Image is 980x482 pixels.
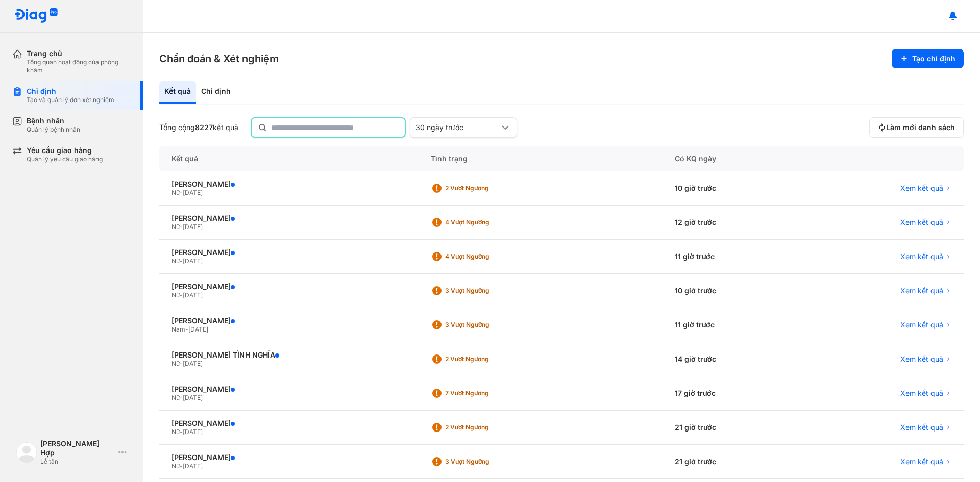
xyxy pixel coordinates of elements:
[663,411,816,445] div: 21 giờ trước
[900,286,943,295] span: Xem kết quả
[445,423,527,432] div: 2 Vượt ngưỡng
[415,123,499,132] div: 30 ngày trước
[183,394,203,401] span: [DATE]
[183,189,203,196] span: [DATE]
[183,462,203,470] span: [DATE]
[900,184,943,193] span: Xem kết quả
[27,116,80,125] div: Bệnh nhân
[27,125,80,134] div: Quản lý bệnh nhân
[663,308,816,342] div: 11 giờ trước
[171,462,180,470] span: Nữ
[171,453,406,462] div: [PERSON_NAME]
[445,218,527,226] div: 4 Vượt ngưỡng
[445,389,527,397] div: 7 Vượt ngưỡng
[171,257,180,265] span: Nữ
[180,360,183,367] span: -
[445,355,527,363] div: 2 Vượt ngưỡng
[185,325,188,333] span: -
[663,240,816,274] div: 11 giờ trước
[900,320,943,329] span: Xem kết quả
[171,350,406,360] div: [PERSON_NAME] TÌNH NGHĨA
[900,423,943,432] span: Xem kết quả
[27,146,103,155] div: Yêu cầu giao hàng
[180,428,183,436] span: -
[445,458,527,466] div: 3 Vượt ngưỡng
[171,394,180,401] span: Nữ
[171,291,180,299] span: Nữ
[900,389,943,398] span: Xem kết quả
[159,123,238,132] div: Tổng cộng kết quả
[180,223,183,231] span: -
[171,282,406,291] div: [PERSON_NAME]
[663,171,816,206] div: 10 giờ trước
[180,291,183,299] span: -
[171,189,180,196] span: Nữ
[183,223,203,231] span: [DATE]
[27,49,131,58] div: Trang chủ
[183,428,203,436] span: [DATE]
[900,252,943,261] span: Xem kết quả
[195,123,213,132] span: 8227
[171,428,180,436] span: Nữ
[183,257,203,265] span: [DATE]
[27,155,103,163] div: Quản lý yêu cầu giao hàng
[171,180,406,189] div: [PERSON_NAME]
[171,360,180,367] span: Nữ
[892,49,964,68] button: Tạo chỉ định
[171,223,180,231] span: Nữ
[171,214,406,223] div: [PERSON_NAME]
[663,445,816,479] div: 21 giờ trước
[27,87,114,96] div: Chỉ định
[196,81,236,104] div: Chỉ định
[40,439,114,458] div: [PERSON_NAME] Hợp
[900,218,943,227] span: Xem kết quả
[180,394,183,401] span: -
[445,184,527,192] div: 2 Vượt ngưỡng
[445,321,527,329] div: 3 Vượt ngưỡng
[27,58,131,74] div: Tổng quan hoạt động của phòng khám
[159,146,419,171] div: Kết quả
[171,385,406,394] div: [PERSON_NAME]
[40,458,114,466] div: Lễ tân
[171,419,406,428] div: [PERSON_NAME]
[159,81,196,104] div: Kết quả
[886,123,955,132] span: Làm mới danh sách
[159,52,279,66] h3: Chẩn đoán & Xét nghiệm
[663,376,816,411] div: 17 giờ trước
[180,462,183,470] span: -
[171,316,406,325] div: [PERSON_NAME]
[900,354,943,364] span: Xem kết quả
[419,146,663,171] div: Tình trạng
[663,274,816,308] div: 10 giờ trước
[445,287,527,295] div: 3 Vượt ngưỡng
[180,189,183,196] span: -
[183,360,203,367] span: [DATE]
[27,96,114,104] div: Tạo và quản lý đơn xét nghiệm
[180,257,183,265] span: -
[16,442,37,463] img: logo
[188,325,208,333] span: [DATE]
[663,146,816,171] div: Có KQ ngày
[171,325,185,333] span: Nam
[171,248,406,257] div: [PERSON_NAME]
[663,342,816,376] div: 14 giờ trước
[663,206,816,240] div: 12 giờ trước
[14,8,58,24] img: logo
[183,291,203,299] span: [DATE]
[900,457,943,466] span: Xem kết quả
[869,117,964,138] button: Làm mới danh sách
[445,252,527,261] div: 4 Vượt ngưỡng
